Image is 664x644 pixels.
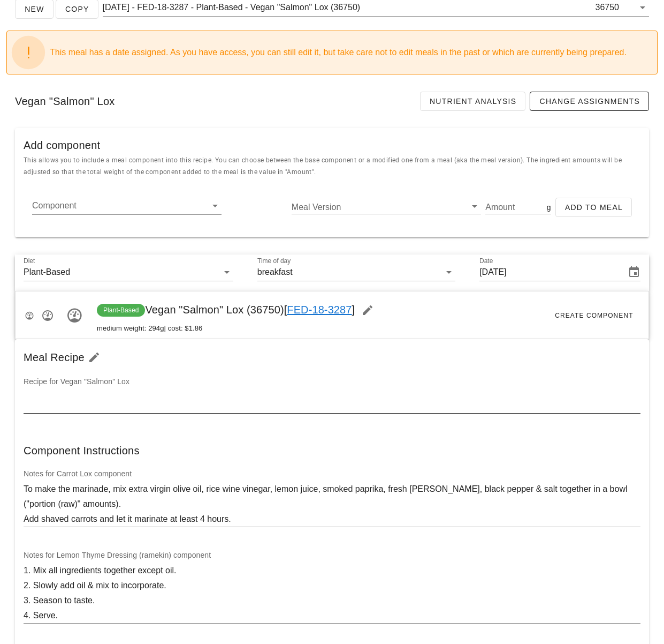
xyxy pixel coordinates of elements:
[564,203,623,212] span: Add to Meal
[17,543,647,639] div: Notes for Lemon Thyme Dressing (ramekin) component
[24,267,70,277] div: Plant-Based
[97,304,380,316] span: Vegan "Salmon" Lox (36750)
[257,264,456,281] div: Time of daybreakfast
[164,323,202,334] span: | cost: $1.86
[479,257,493,265] label: Date
[593,2,620,13] div: 36750
[257,267,293,277] div: breakfast
[65,5,89,13] span: Copy
[545,200,551,214] div: g
[17,369,647,431] div: Recipe for Vegan "Salmon" Lox
[555,198,632,217] button: Add to Meal
[15,433,649,468] div: Component Instructions
[24,264,233,281] div: DietPlant-Based
[24,5,44,13] span: New
[6,83,658,119] div: Vegan "Salmon" Lox
[17,461,647,543] div: Notes for Carrot Lox component
[257,257,291,265] label: Time of day
[554,312,633,319] span: Create Component
[24,156,622,176] span: This allows you to include a meal component into this recipe. You can choose between the base com...
[50,46,648,59] div: This meal has a date assigned. As you have access, you can still edit it, but take care not to ed...
[24,257,35,265] label: Diet
[292,200,481,214] div: Meal Version
[530,92,649,111] a: Change Assignments
[15,339,649,376] div: Meal Recipe
[103,304,139,317] span: Plant-Based
[97,323,164,334] span: medium weight: 294g
[429,97,517,106] span: Nutrient Analysis
[548,291,640,340] button: Create Component
[284,304,355,316] span: [ ]
[420,92,526,111] a: Nutrient Analysis
[15,128,649,154] div: Add component
[539,97,640,106] span: Change Assignments
[287,304,352,316] a: FED-18-3287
